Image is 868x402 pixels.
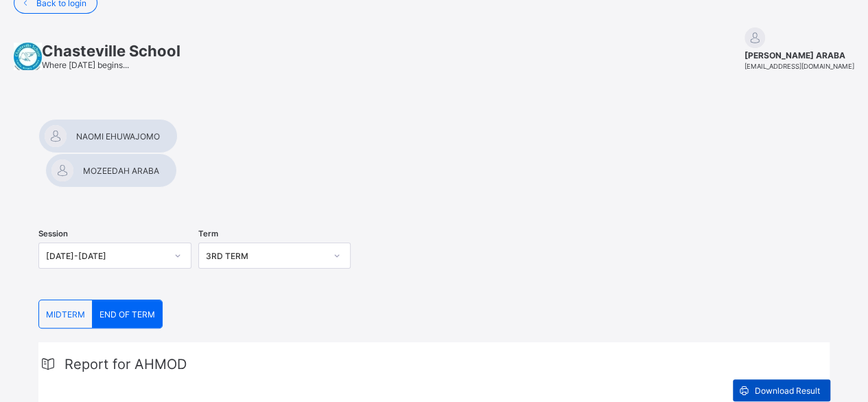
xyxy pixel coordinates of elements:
[14,43,42,70] img: School logo
[64,356,187,372] span: Report for AHMOD
[42,42,180,60] span: Chasteville School
[99,309,155,320] span: END OF TERM
[744,63,854,70] span: [EMAIL_ADDRESS][DOMAIN_NAME]
[42,60,129,70] span: Where [DATE] begins...
[46,309,85,320] span: MIDTERM
[46,251,166,261] div: [DATE]-[DATE]
[744,50,854,60] span: [PERSON_NAME] ARABA
[744,27,765,48] img: default.svg
[38,229,68,238] span: Session
[198,229,218,238] span: Term
[206,251,326,261] div: 3RD TERM
[755,386,820,396] span: Download Result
